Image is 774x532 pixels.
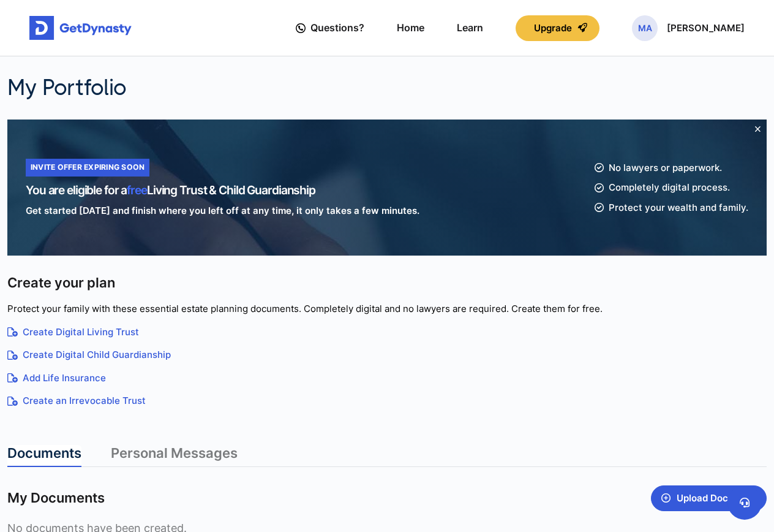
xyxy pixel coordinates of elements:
button: Upload Document [651,485,767,511]
div: INVITE OFFER EXPIRING SOON [26,159,149,176]
a: Create an Irrevocable Trust [7,394,767,408]
span: Questions? [310,17,364,39]
a: Completely digital process. [595,181,748,195]
p: Protect your family with these essential estate planning documents. Completely digital and no law... [7,302,767,316]
h3: Get started [DATE] and finish where you left off at any time, it only takes a few minutes. [26,205,419,217]
a: Personal Messages [111,445,238,467]
a: No lawyers or paperwork. [595,161,748,175]
a: Home [397,10,424,45]
a: Protect your wealth and family. [595,201,748,215]
span: free [127,183,147,197]
button: Upgrade [516,15,599,41]
a: Add Life Insurance [7,371,767,386]
span: My Documents [7,489,105,507]
a: Questions? [296,10,364,45]
span: Create your plan [7,274,115,292]
a: Create Digital Child Guardianship [7,348,767,362]
a: Documents [7,445,81,467]
a: Learn [457,10,483,45]
img: Get started for free with Dynasty Trust Company [29,16,132,40]
a: Create Digital Living Trust [7,325,767,340]
h2: My Portfolio [7,75,570,101]
span: MA [632,15,658,41]
h1: You are eligible for a Living Trust & Child Guardianship [26,183,315,199]
button: MA[PERSON_NAME] [632,15,745,41]
p: [PERSON_NAME] [667,23,745,33]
